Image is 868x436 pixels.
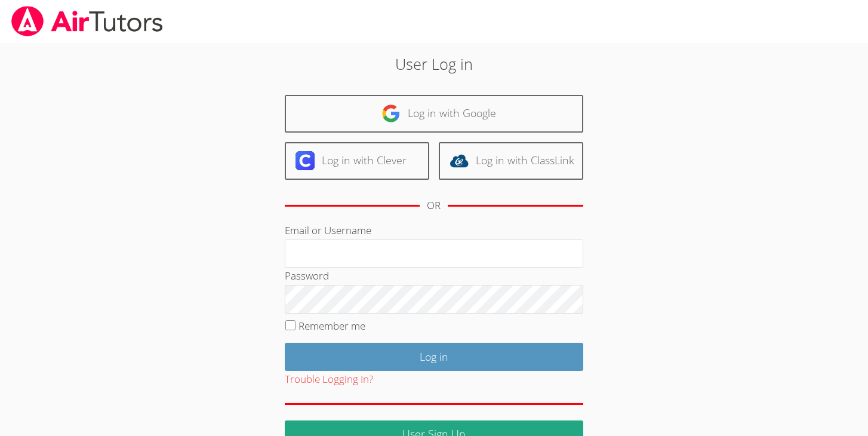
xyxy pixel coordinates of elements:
[296,151,315,170] img: clever-logo-6eab21bc6e7a338710f1a6ff85c0baf02591cd810cc4098c63d3a4b26e2feb20.svg
[450,151,469,170] img: classlink-logo-d6bb404cc1216ec64c9a2012d9dc4662098be43eaf13dc465df04b49fa7ab582.svg
[427,197,441,214] div: OR
[285,269,329,283] label: Password
[199,53,668,75] h2: User Log in
[439,142,583,180] a: Log in with ClassLink
[285,343,583,371] input: Log in
[10,6,164,36] img: airtutors_banner-c4298cdbf04f3fff15de1276eac7730deb9818008684d7c2e4769d2f7ddbe033.png
[285,371,373,388] button: Trouble Logging In?
[285,142,429,180] a: Log in with Clever
[285,223,371,237] label: Email or Username
[381,104,401,123] img: google-logo-50288ca7cdecda66e5e0955fdab243c47b7ad437acaf1139b6f446037453330a.svg
[285,95,583,133] a: Log in with Google
[298,319,365,333] label: Remember me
